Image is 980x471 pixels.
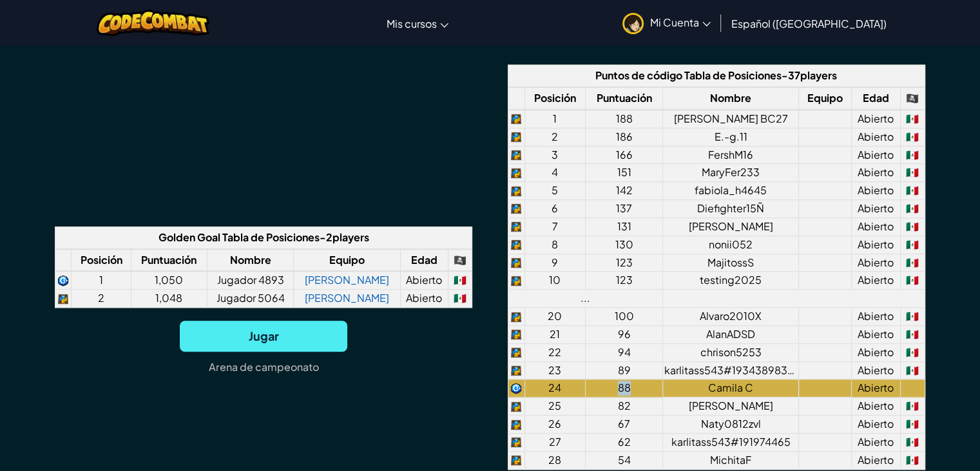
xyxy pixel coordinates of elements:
td: Mexico [900,451,925,469]
td: 67 [585,416,662,434]
td: python [508,397,524,416]
td: python [508,235,524,254]
td: Mexico [900,110,925,128]
td: 188 [585,110,662,128]
td: Mexico [900,434,925,452]
td: 130 [585,235,662,254]
td: Camila C [663,379,799,397]
td: Mexico [900,254,925,272]
td: python [508,343,524,361]
td: FershM16 [663,146,799,164]
td: 131 [585,217,662,235]
td: 166 [585,146,662,164]
td: Jugador 4893 [207,271,294,289]
td: python [508,308,524,326]
td: Abierto [851,397,900,416]
td: 94 [585,343,662,361]
td: karlitass543#191974465 [663,434,799,452]
td: 22 [524,343,585,361]
td: Mexico [900,272,925,290]
a: Jugar [180,321,347,352]
th: Puntuación [131,249,207,272]
td: Mexico [900,361,925,379]
th: equipo [294,249,400,272]
td: python [508,164,524,182]
td: python [508,451,524,469]
span: Español ([GEOGRAPHIC_DATA]) [731,17,887,30]
td: 25 [524,397,585,416]
td: 4 [524,164,585,182]
td: Abierto [851,379,900,397]
td: 9 [524,254,585,272]
td: 186 [585,128,662,146]
td: Abierto [851,235,900,254]
td: Abierto [851,254,900,272]
span: - [782,68,788,82]
th: Puntuación [585,87,662,110]
td: 24 [524,379,585,397]
td: Abierto [851,110,900,128]
td: Mexico [900,325,925,343]
td: 88 [585,379,662,397]
td: 2 [524,128,585,146]
td: MaryFer233 [663,164,799,182]
span: Golden Goal [159,230,220,244]
td: python [508,361,524,379]
td: Mexico [900,397,925,416]
td: testing2025 [663,272,799,290]
td: 5 [524,182,585,200]
td: E.-g.11 [663,128,799,146]
td: Abierto [400,290,448,308]
td: Mexico [900,343,925,361]
td: 54 [585,451,662,469]
td: Diefighter15Ñ [663,200,799,218]
td: ... [508,290,663,308]
th: Posición [524,87,585,110]
td: chrison5253 [663,343,799,361]
td: python [508,110,524,128]
td: Abierto [851,416,900,434]
td: 96 [585,325,662,343]
td: Naty0812zvl [663,416,799,434]
td: python [508,416,524,434]
td: Mexico [900,308,925,326]
td: [PERSON_NAME] BC27 [663,110,799,128]
td: python [508,128,524,146]
td: 1 [524,110,585,128]
td: 123 [585,272,662,290]
td: MichitaF [663,451,799,469]
td: Mexico [900,217,925,235]
td: 82 [585,397,662,416]
th: Nombre [663,87,799,110]
td: Mexico [900,128,925,146]
span: Mis cursos [387,17,437,30]
td: [PERSON_NAME] [663,397,799,416]
img: CodeCombat logo [97,10,209,36]
td: 28 [524,451,585,469]
td: nonii052 [663,235,799,254]
td: 21 [524,325,585,343]
span: players [800,68,837,82]
td: 6 [524,200,585,218]
td: Mexico [900,416,925,434]
td: Mexico [900,235,925,254]
td: 8 [524,235,585,254]
td: Abierto [851,434,900,452]
td: 100 [585,308,662,326]
td: Abierto [400,271,448,289]
a: Mi Cuenta [616,3,717,43]
td: python [55,290,72,308]
a: Mis cursos [380,6,455,41]
span: Mi Cuenta [650,15,711,29]
td: fabiola_h4645 [663,182,799,200]
a: Español ([GEOGRAPHIC_DATA]) [725,6,893,41]
td: 27 [524,434,585,452]
th: equipo [799,87,852,110]
th: Nombre [207,249,294,272]
td: 10 [524,272,585,290]
td: python [508,434,524,452]
td: 1 [72,271,131,289]
td: Abierto [851,308,900,326]
td: Abierto [851,164,900,182]
td: Abierto [851,200,900,218]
